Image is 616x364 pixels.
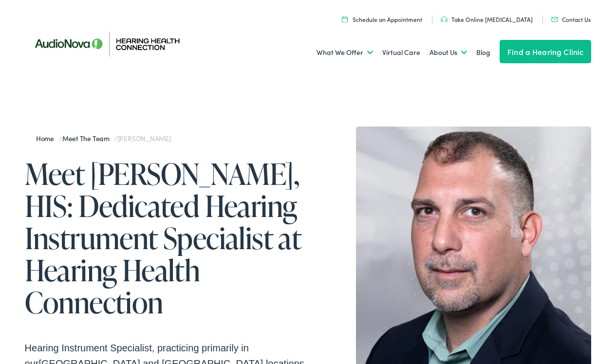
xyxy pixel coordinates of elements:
[441,15,533,23] a: Take Online [MEDICAL_DATA]
[429,35,467,71] a: About Us
[500,40,591,63] a: Find a Hearing Clinic
[476,35,490,71] a: Blog
[36,133,171,143] span: / /
[118,133,171,143] span: [PERSON_NAME]
[25,158,308,318] h1: Meet [PERSON_NAME], HIS: Dedicated Hearing Instrument Specialist at Hearing Health Connection
[342,15,422,23] a: Schedule an Appointment
[551,17,558,22] img: utility icon
[342,16,348,22] img: utility icon
[317,35,373,71] a: What We Offer
[382,35,420,71] a: Virtual Care
[36,133,59,143] a: Home
[551,15,591,23] a: Contact Us
[62,133,114,143] a: Meet the Team
[441,17,448,22] img: utility icon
